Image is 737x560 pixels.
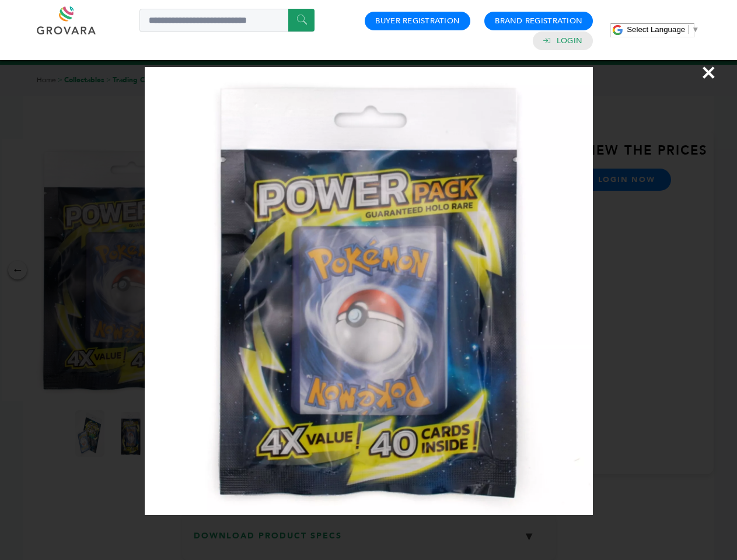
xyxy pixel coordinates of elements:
a: Brand Registration [495,16,582,26]
span: Select Language [627,25,685,34]
span: ​ [688,25,689,34]
span: × [701,56,717,89]
input: Search a product or brand... [139,9,315,32]
a: Login [557,36,582,46]
a: Buyer Registration [375,16,460,26]
img: Image Preview [145,67,593,515]
a: Select Language​ [627,25,699,34]
span: ▼ [691,25,699,34]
